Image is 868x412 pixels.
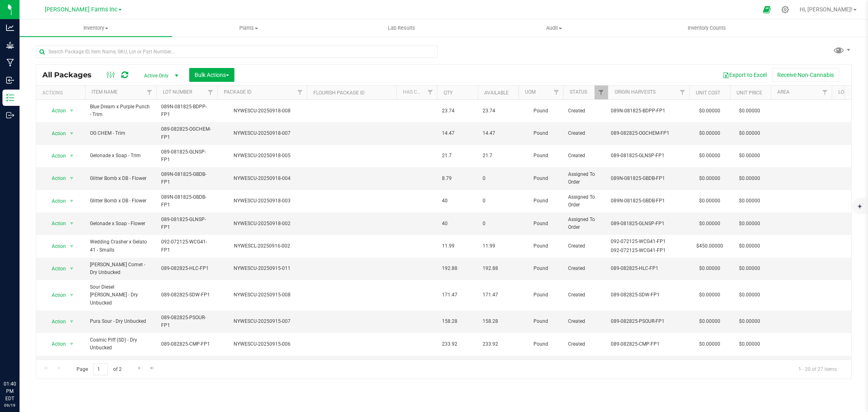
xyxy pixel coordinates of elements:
[44,105,66,116] span: Action
[595,85,608,99] a: Filter
[442,152,473,160] span: 21.7
[483,220,514,228] span: 0
[161,216,212,231] span: 089-081825-GLNSP-FP1
[689,190,730,213] td: $0.00000
[611,220,687,228] div: Value 1: 089-081825-GLNSP-FP1
[611,265,687,272] div: Value 1: 089-082825-HLC-FP1
[163,89,192,95] a: Lot Number
[325,20,478,37] a: Lab Results
[216,318,308,325] div: NYWESCU-20250915-007
[735,150,764,162] span: $0.00000
[689,333,730,355] td: $0.00000
[735,195,764,207] span: $0.00000
[523,107,558,115] span: Pound
[523,152,558,160] span: Pound
[689,258,730,280] td: $0.00000
[523,340,558,348] span: Pound
[161,340,212,348] span: 089-082825-CMP-FP1
[442,291,473,299] span: 171.47
[313,90,365,96] a: Flourish Package ID
[523,318,558,325] span: Pound
[6,41,14,49] inline-svg: Grow
[792,363,843,375] span: 1 - 20 of 27 items
[90,261,151,276] span: [PERSON_NAME] Comet - Dry Unbucked
[478,24,630,32] span: Audit
[568,216,603,231] span: Assigned To Order
[44,218,66,229] span: Action
[67,195,77,207] span: select
[689,100,730,122] td: $0.00000
[44,289,66,301] span: Action
[44,316,66,327] span: Action
[90,129,151,137] span: OG CHEM - Trim
[442,175,473,182] span: 8.79
[483,129,514,137] span: 14.47
[67,128,77,139] span: select
[67,105,77,116] span: select
[67,316,77,327] span: select
[838,89,861,95] a: Location
[92,89,118,95] a: Item Name
[689,213,730,235] td: $0.00000
[224,89,251,95] a: Package ID
[90,197,151,205] span: Glitter Bomb x DB - Flower
[442,220,473,228] span: 40
[568,107,603,115] span: Created
[172,20,325,37] a: Plants
[90,103,151,118] span: Blue Dream x Purple Punch - Trim
[818,85,832,99] a: Filter
[8,347,33,371] iframe: Resource center
[216,220,308,228] div: NYWESCU-20250918-002
[42,90,82,96] div: Actions
[676,85,689,99] a: Filter
[195,72,229,78] span: Bulk Actions
[568,193,603,209] span: Assigned To Order
[611,129,687,137] div: Value 1: 089-082825-OGCHEM-FP1
[483,175,514,182] span: 0
[67,263,77,274] span: select
[689,167,730,190] td: $0.00000
[45,6,118,13] span: [PERSON_NAME] Farms Inc
[737,90,762,96] a: Unit Price
[442,318,473,325] span: 158.28
[568,171,603,186] span: Assigned To Order
[483,340,514,348] span: 233.92
[777,89,789,95] a: Area
[67,338,77,350] span: select
[689,280,730,311] td: $0.00000
[780,6,790,13] div: Manage settings
[133,363,145,374] a: Go to the next page
[36,46,438,58] input: Search Package ID, Item Name, SKU, Lot or Part Number...
[735,338,764,350] span: $0.00000
[611,107,687,115] div: Value 1: 089N-081825-BDPP-FP1
[216,107,308,115] div: NYWESCU-20250918-008
[689,235,730,257] td: $450.00000
[568,340,603,348] span: Created
[67,173,77,184] span: select
[67,218,77,229] span: select
[483,242,514,250] span: 11.99
[735,263,764,274] span: $0.00000
[189,68,234,82] button: Bulk Actions
[90,175,151,182] span: Glitter Bomb x DB - Flower
[216,265,308,272] div: NYWESCU-20250915-011
[90,283,151,307] span: Sour Diesel [PERSON_NAME] - Dry Unbucked
[568,152,603,160] span: Created
[6,76,14,84] inline-svg: Inbound
[42,70,100,79] span: All Packages
[696,90,720,96] a: Unit Cost
[6,24,14,32] inline-svg: Analytics
[204,85,217,99] a: Filter
[90,220,151,228] span: Gelonade x Soap - Flower
[523,175,558,182] span: Pound
[70,363,128,376] span: Page of 2
[44,195,66,207] span: Action
[20,24,172,32] span: Inventory
[689,122,730,145] td: $0.00000
[161,193,212,209] span: 089N-081825-GBDB-FP1
[161,171,212,186] span: 089N-081825-GBDB-FP1
[568,265,603,272] span: Created
[93,363,108,376] input: 1
[484,90,509,96] a: Available
[735,240,764,252] span: $0.00000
